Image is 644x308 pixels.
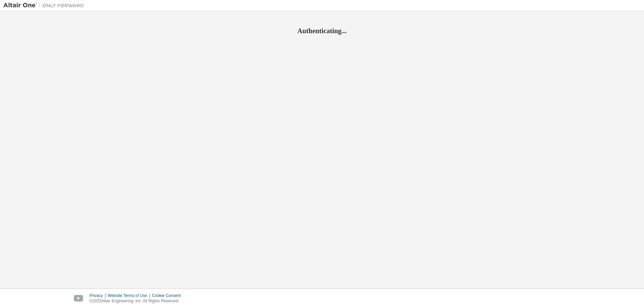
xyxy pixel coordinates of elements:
p: © 2025 Altair Engineering, Inc. All Rights Reserved. [90,298,185,304]
div: Website Terms of Use [108,293,152,298]
div: Cookie Consent [152,293,184,298]
img: youtube.svg [74,295,84,302]
h2: Authenticating... [3,26,641,35]
div: Privacy [90,293,108,298]
img: Altair One [3,2,87,9]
